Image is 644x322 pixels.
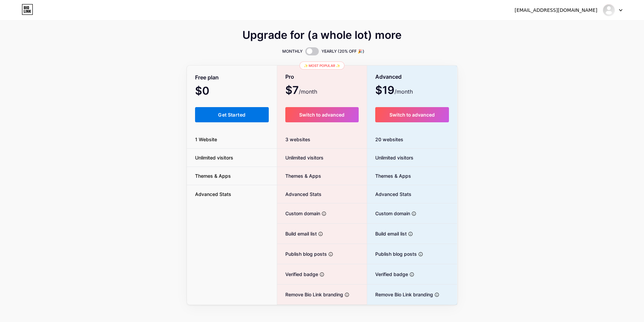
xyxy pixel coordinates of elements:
[367,230,407,237] span: Build email list
[602,4,615,17] img: telanganamuchatlu
[285,71,294,83] span: Pro
[299,112,344,118] span: Switch to advanced
[195,72,219,83] span: Free plan
[187,172,239,179] span: Themes & Apps
[285,107,359,122] button: Switch to advanced
[195,87,228,96] span: $0
[277,130,367,149] div: 3 websites
[187,154,241,161] span: Unlimited visitors
[277,172,321,179] span: Themes & Apps
[187,136,225,143] span: 1 Website
[367,154,413,161] span: Unlimited visitors
[515,7,597,14] div: [EMAIL_ADDRESS][DOMAIN_NAME]
[277,210,320,217] span: Custom domain
[285,86,317,96] span: $7
[367,191,411,198] span: Advanced Stats
[277,250,327,257] span: Publish blog posts
[367,210,410,217] span: Custom domain
[375,86,413,96] span: $19
[300,61,344,70] div: ✨ Most popular ✨
[242,31,402,39] span: Upgrade for (a whole lot) more
[277,154,324,161] span: Unlimited visitors
[375,107,449,122] button: Switch to advanced
[367,130,457,149] div: 20 websites
[367,291,433,298] span: Remove Bio Link branding
[389,112,435,118] span: Switch to advanced
[218,112,245,118] span: Get Started
[187,191,239,198] span: Advanced Stats
[277,191,321,198] span: Advanced Stats
[282,48,303,55] span: MONTHLY
[367,172,411,179] span: Themes & Apps
[277,291,343,298] span: Remove Bio Link branding
[395,88,413,96] span: /month
[367,271,408,278] span: Verified badge
[277,230,317,237] span: Build email list
[367,250,417,257] span: Publish blog posts
[277,271,318,278] span: Verified badge
[375,71,402,83] span: Advanced
[195,107,269,122] button: Get Started
[321,48,364,55] span: YEARLY (20% OFF 🎉)
[299,88,317,96] span: /month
